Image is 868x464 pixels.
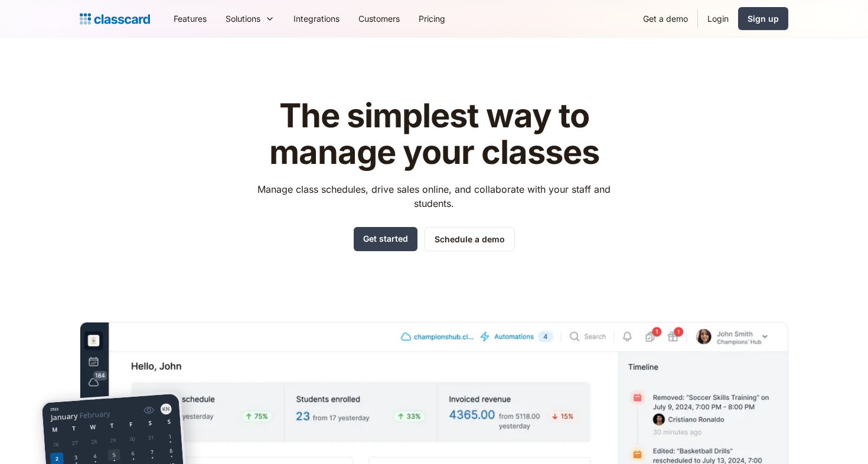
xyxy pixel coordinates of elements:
[226,12,260,25] div: Solutions
[80,11,150,27] a: home
[284,5,349,32] a: Integrations
[247,98,622,170] h1: The simplest way to manage your classes
[216,5,284,32] div: Solutions
[354,227,417,251] a: Get started
[634,5,697,32] a: Get a demo
[425,227,515,251] a: Schedule a demo
[738,7,788,30] a: Sign up
[247,182,622,210] p: Manage class schedules, drive sales online, and collaborate with your staff and students.
[164,5,216,32] a: Features
[698,5,738,32] a: Login
[349,5,409,32] a: Customers
[748,12,779,25] div: Sign up
[409,5,455,32] a: Pricing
